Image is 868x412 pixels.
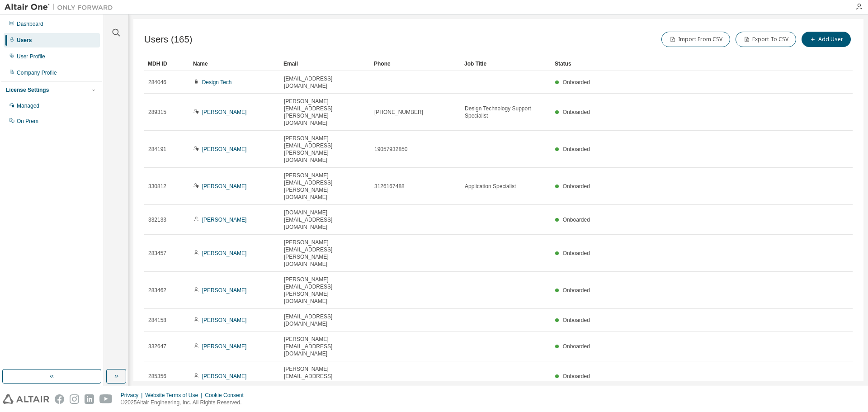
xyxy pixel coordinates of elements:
[3,394,49,404] img: altair_logo.svg
[465,105,547,119] span: Design Technology Support Specialist
[563,217,590,223] span: Onboarded
[17,20,43,28] div: Dashboard
[17,37,32,44] div: Users
[144,34,193,45] span: Users (165)
[374,57,457,71] div: Phone
[563,79,590,85] span: Onboarded
[70,394,79,404] img: instagram.svg
[563,317,590,323] span: Onboarded
[148,216,166,223] span: 332133
[202,79,232,85] a: Design Tech
[284,276,366,305] span: [PERSON_NAME][EMAIL_ADDRESS][PERSON_NAME][DOMAIN_NAME]
[563,287,590,294] span: Onboarded
[85,394,94,404] img: linkedin.svg
[202,317,247,323] a: [PERSON_NAME]
[202,287,247,294] a: [PERSON_NAME]
[563,109,590,115] span: Onboarded
[563,250,590,256] span: Onboarded
[284,98,366,127] span: [PERSON_NAME][EMAIL_ADDRESS][PERSON_NAME][DOMAIN_NAME]
[563,183,590,189] span: Onboarded
[202,183,247,189] a: [PERSON_NAME]
[284,75,366,90] span: [EMAIL_ADDRESS][DOMAIN_NAME]
[148,79,166,86] span: 284046
[374,146,407,153] span: 19057932850
[202,217,247,223] a: [PERSON_NAME]
[99,394,113,404] img: youtube.svg
[464,57,547,71] div: Job Title
[6,86,49,94] div: License Settings
[202,146,247,152] a: [PERSON_NAME]
[148,373,166,380] span: 285356
[563,146,590,152] span: Onboarded
[148,146,166,153] span: 284191
[145,392,205,399] div: Website Terms of Use
[17,53,45,60] div: User Profile
[148,343,166,350] span: 332647
[202,343,247,350] a: [PERSON_NAME]
[283,57,367,71] div: Email
[148,287,166,294] span: 283462
[374,109,423,116] span: [PHONE_NUMBER]
[202,373,247,379] a: [PERSON_NAME]
[374,183,405,190] span: 3126167488
[284,365,366,387] span: [PERSON_NAME][EMAIL_ADDRESS][DOMAIN_NAME]
[148,183,166,190] span: 330812
[736,32,796,47] button: Export To CSV
[284,239,366,268] span: [PERSON_NAME][EMAIL_ADDRESS][PERSON_NAME][DOMAIN_NAME]
[661,32,730,47] button: Import From CSV
[17,69,57,76] div: Company Profile
[284,172,366,201] span: [PERSON_NAME][EMAIL_ADDRESS][PERSON_NAME][DOMAIN_NAME]
[121,399,249,407] p: © 2025 Altair Engineering, Inc. All Rights Reserved.
[563,373,590,379] span: Onboarded
[193,57,276,71] div: Name
[148,317,166,324] span: 284158
[555,57,806,71] div: Status
[284,209,366,231] span: [DOMAIN_NAME][EMAIL_ADDRESS][DOMAIN_NAME]
[802,32,851,47] button: Add User
[17,102,39,109] div: Managed
[148,109,166,116] span: 289315
[55,394,64,404] img: facebook.svg
[202,250,247,256] a: [PERSON_NAME]
[284,313,366,327] span: [EMAIL_ADDRESS][DOMAIN_NAME]
[202,109,247,115] a: [PERSON_NAME]
[284,336,366,357] span: [PERSON_NAME][EMAIL_ADDRESS][DOMAIN_NAME]
[465,183,516,190] span: Application Specialist
[148,250,166,257] span: 283457
[205,392,249,399] div: Cookie Consent
[284,135,366,164] span: [PERSON_NAME][EMAIL_ADDRESS][PERSON_NAME][DOMAIN_NAME]
[17,118,38,125] div: On Prem
[563,343,590,350] span: Onboarded
[148,57,186,71] div: MDH ID
[121,392,145,399] div: Privacy
[5,3,118,12] img: Altair One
